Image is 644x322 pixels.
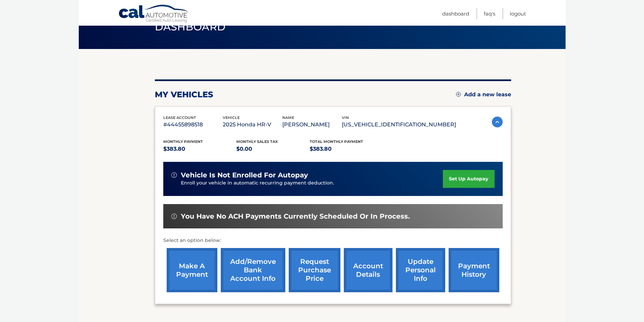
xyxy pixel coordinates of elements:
[449,248,499,292] a: payment history
[396,248,445,292] a: update personal info
[163,237,503,245] p: Select an option below:
[442,8,469,19] a: Dashboard
[181,179,443,187] p: Enroll your vehicle in automatic recurring payment deduction.
[181,171,308,179] span: vehicle is not enrolled for autopay
[282,115,294,120] span: name
[492,117,503,127] img: accordion-active.svg
[456,91,511,98] a: Add a new lease
[223,115,240,120] span: vehicle
[344,248,392,292] a: account details
[221,248,285,292] a: Add/Remove bank account info
[310,139,363,144] span: Total Monthly Payment
[282,120,342,129] p: [PERSON_NAME]
[163,144,237,154] p: $383.80
[443,170,494,188] a: set up autopay
[171,214,177,219] img: alert-white.svg
[342,120,456,129] p: [US_VEHICLE_IDENTIFICATION_NUMBER]
[236,139,278,144] span: Monthly sales Tax
[155,21,226,33] span: Dashboard
[163,139,203,144] span: Monthly Payment
[223,120,282,129] p: 2025 Honda HR-V
[342,115,349,120] span: vin
[181,212,410,221] span: You have no ACH payments currently scheduled or in process.
[118,4,189,24] a: Cal Automotive
[171,172,177,178] img: alert-white.svg
[310,144,383,154] p: $383.80
[167,248,217,292] a: make a payment
[456,92,461,97] img: add.svg
[163,115,196,120] span: lease account
[484,8,495,19] a: FAQ's
[155,90,213,100] h2: my vehicles
[163,120,223,129] p: #44455898518
[510,8,526,19] a: Logout
[236,144,310,154] p: $0.00
[289,248,340,292] a: request purchase price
